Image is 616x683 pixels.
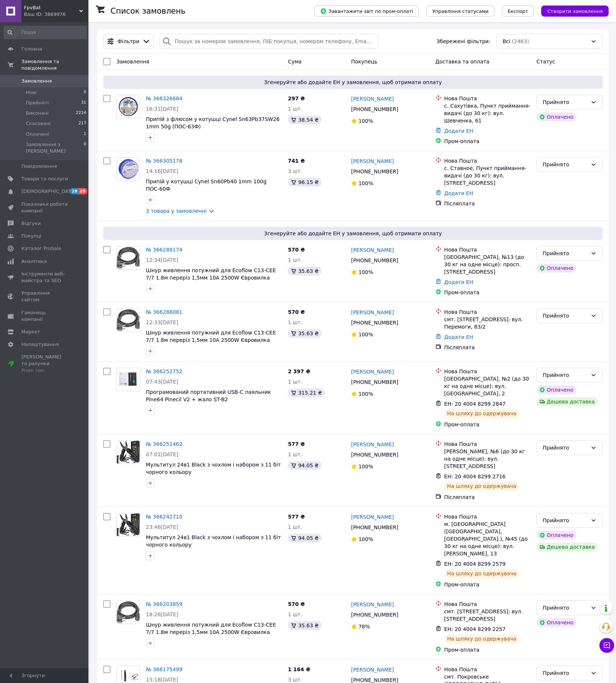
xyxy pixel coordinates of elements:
div: Прийнято [543,444,588,452]
a: Фото товару [116,440,140,464]
div: Прийнято [543,249,588,257]
a: Мультитул 24в1 Black з чохлом і набором з 11 біт чорного кольору [146,534,281,548]
a: 3 товара у замовленні [146,208,207,214]
span: Покупці [21,233,41,239]
div: Оплачено [536,264,576,273]
div: [PHONE_NUMBER] [350,610,400,620]
span: 1 шт. [288,451,302,457]
span: 100% [358,332,373,337]
span: 2 397 ₴ [288,368,310,374]
a: [PERSON_NAME] [351,309,394,316]
div: Прийнято [543,98,588,106]
a: Фото товару [116,308,140,332]
a: [PERSON_NAME] [351,513,394,521]
a: Створити замовлення [534,8,609,14]
a: № 366242710 [146,514,182,520]
span: ЕН: 20 4004 8299 2716 [444,474,506,479]
div: [GEOGRAPHIC_DATA], №13 (до 30 кг на одне місце): просп. [STREET_ADDRESS] [444,253,531,275]
div: Прийнято [543,312,588,320]
a: Припій у котушці Cynel Sn60Pb40 1mm 100g ПОС-60Ф [146,178,266,192]
a: [PERSON_NAME] [351,368,394,375]
span: 07:43[DATE] [146,379,178,385]
a: Фото товару [116,95,140,118]
span: Згенеруйте або додайте ЕН у замовлення, щоб отримати оплату [106,230,600,237]
a: Додати ЕН [444,190,473,196]
span: Оплачені [26,131,49,138]
div: Пром-оплата [444,421,531,428]
a: Припій з флюсом у котушці Cynel Sn63Pb37SW26 1mm 50g (ПОС-63Ф) [146,116,280,129]
span: Управління статусами [432,8,489,14]
div: 96.15 ₴ [288,178,321,187]
span: ЕН: 20 4004 8299 2847 [444,401,506,407]
span: 100% [358,464,373,469]
span: Згенеруйте або додайте ЕН у замовлення, щоб отримати оплату [106,79,600,86]
a: Шнур живлення потужний для Ecoflow C13-CEE 7/7 1.8м переріз 1,5мм 10A 2500W Євровилка [146,622,276,635]
span: [DEMOGRAPHIC_DATA] [21,188,76,195]
span: Замовлення [21,78,52,84]
a: Додати ЕН [444,279,473,285]
a: Програмований портативний USB-C паяльник Pine64 Pinecil V2 + жало ST-B2 [146,389,271,402]
span: 16:31[DATE] [146,106,178,112]
span: Управління сайтом [21,290,68,303]
h1: Список замовлень [111,7,185,15]
span: Фільтри [118,38,139,45]
a: № 366252752 [146,368,182,374]
span: 12:33[DATE] [146,319,178,325]
a: Мультитул 24в1 Black з чохлом і набором з 11 біт чорного кольору [146,462,281,475]
span: 2214 [76,110,86,117]
a: № 366305178 [146,158,182,164]
span: Товари та послуги [21,176,68,182]
span: Створити замовлення [547,8,603,14]
a: Фото товару [116,600,140,624]
div: На шляху до одержувача [444,634,519,643]
div: м. [GEOGRAPHIC_DATA] ([GEOGRAPHIC_DATA], [GEOGRAPHIC_DATA].), №45 (до 30 кг на одне місце): вул. ... [444,520,531,557]
span: Відгуки [21,220,41,227]
button: Чат з покупцем [599,638,614,653]
div: Prom топ [21,367,68,374]
span: Виконані [26,110,49,117]
span: Налаштування [21,341,59,348]
span: 23:46[DATE] [146,524,178,530]
div: [PERSON_NAME], №6 (до 30 кг на одне місце): вул. [STREET_ADDRESS] [444,448,531,470]
div: Нова Пошта [444,308,531,316]
a: Шнур живлення потужний для Ecoflow C13-CEE 7/7 1.8м переріз 1,5мм 10A 2500W Євровилка [146,267,276,281]
span: 29 [78,188,87,194]
button: Управління статусами [426,6,494,17]
img: Фото товару [117,513,140,536]
div: На шляху до одержувача [444,569,519,578]
a: Фото товару [116,513,140,537]
span: 18:26[DATE] [146,611,178,617]
button: Експорт [502,6,534,17]
span: 0 [84,141,86,155]
span: Скасовані [26,120,51,127]
a: [PERSON_NAME] [351,95,394,103]
span: Каталог ProSale [21,245,61,252]
div: 94.05 ₴ [288,461,321,470]
img: Фото товару [117,247,140,269]
div: [PHONE_NUMBER] [350,318,400,328]
div: Оплачено [536,112,576,121]
div: Пром-оплата [444,646,531,653]
span: 741 ₴ [288,158,305,164]
div: Оплачено [536,385,576,394]
a: № 366288081 [146,309,182,315]
div: [GEOGRAPHIC_DATA], №2 (до 30 кг на одне місце): вул. [GEOGRAPHIC_DATA], 2 [444,375,531,397]
span: Завантажити звіт по пром-оплаті [320,8,413,14]
div: Дешева доставка [536,397,598,406]
div: Нова Пошта [444,368,531,375]
div: Дешева доставка [536,542,598,551]
span: 577 ₴ [288,514,305,520]
a: № 366288174 [146,247,182,253]
a: [PERSON_NAME] [351,666,394,673]
div: Прийнято [543,371,588,379]
span: Маркет [21,329,40,335]
img: Фото товару [117,368,140,391]
a: Фото товару [116,246,140,270]
span: (2463) [512,38,529,44]
input: Пошук [4,26,87,39]
div: Пром-оплата [444,289,531,296]
span: 1 164 ₴ [288,666,310,672]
